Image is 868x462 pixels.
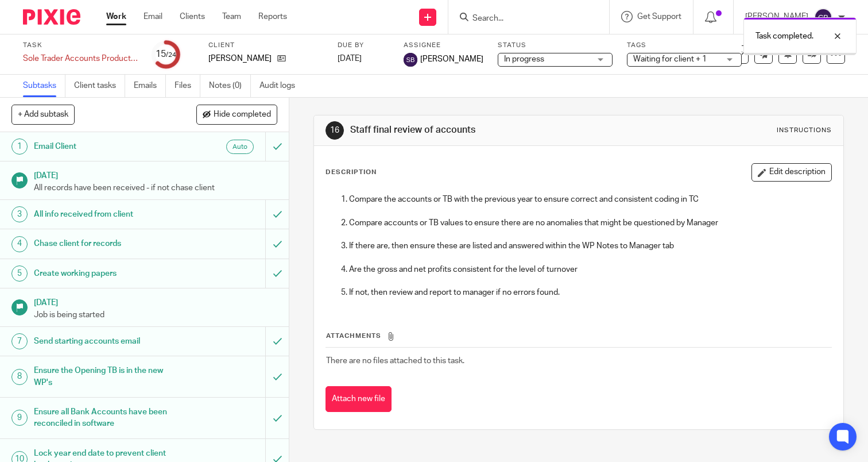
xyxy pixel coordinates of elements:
p: Task completed. [755,30,813,42]
div: 7 [11,333,28,349]
label: Task [23,41,138,50]
h1: Ensure the Opening TB is in the new WP's [34,362,181,391]
h1: [DATE] [34,294,277,309]
img: Pixie [23,9,80,25]
label: Due by [338,41,389,50]
h1: [DATE] [34,167,277,182]
div: 15 [156,48,176,61]
img: svg%3E [404,53,417,67]
span: There are no files attached to this task. [326,357,464,365]
a: Reports [258,11,287,22]
p: Description [325,168,377,177]
span: In progress [504,55,544,63]
button: Hide completed [196,105,277,124]
a: Email [144,11,162,22]
div: Instructions [777,126,832,135]
span: Waiting for client + 1 [633,55,707,63]
div: 9 [11,410,28,426]
p: Are the gross and net profits consistent for the level of turnover [349,264,831,275]
a: Emails [134,75,166,97]
p: If not, then review and report to manager if no errors found. [349,287,831,298]
p: Job is being started [34,309,277,321]
button: + Add subtask [11,105,75,124]
a: Audit logs [259,75,304,97]
small: /24 [166,52,176,58]
span: [DATE] [338,55,362,63]
a: Subtasks [23,75,65,97]
span: Attachments [326,333,381,339]
p: Compare the accounts or TB with the previous year to ensure correct and consistent coding in TC [349,194,831,205]
a: Clients [180,11,205,22]
div: 1 [11,138,28,155]
div: 5 [11,265,28,282]
p: Compare accounts or TB values to ensure there are no anomalies that might be questioned by Manager [349,217,831,229]
div: 16 [325,121,344,140]
div: 3 [11,206,28,222]
a: Notes (0) [209,75,251,97]
div: Auto [226,140,254,154]
button: Edit description [751,163,832,182]
div: 8 [11,369,28,385]
h1: Chase client for records [34,235,181,252]
span: Hide completed [214,110,271,120]
div: Sole Trader Accounts Production Xero [23,53,138,64]
h1: Send starting accounts email [34,333,181,350]
p: If there are, then ensure these are listed and answered within the WP Notes to Manager tab [349,240,831,252]
button: Attach new file [325,386,392,412]
h1: Create working papers [34,265,181,282]
a: Files [175,75,200,97]
span: [PERSON_NAME] [420,53,483,65]
h1: Staff final review of accounts [350,124,603,136]
label: Assignee [404,41,483,50]
h1: All info received from client [34,206,181,223]
a: Work [106,11,126,22]
p: [PERSON_NAME] [208,53,272,64]
h1: Email Client [34,138,181,155]
p: All records have been received - if not chase client [34,182,277,194]
h1: Ensure all Bank Accounts have been reconciled in software [34,403,181,433]
img: svg%3E [814,8,832,26]
label: Client [208,41,323,50]
div: 4 [11,236,28,252]
a: Team [222,11,241,22]
a: Client tasks [74,75,125,97]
